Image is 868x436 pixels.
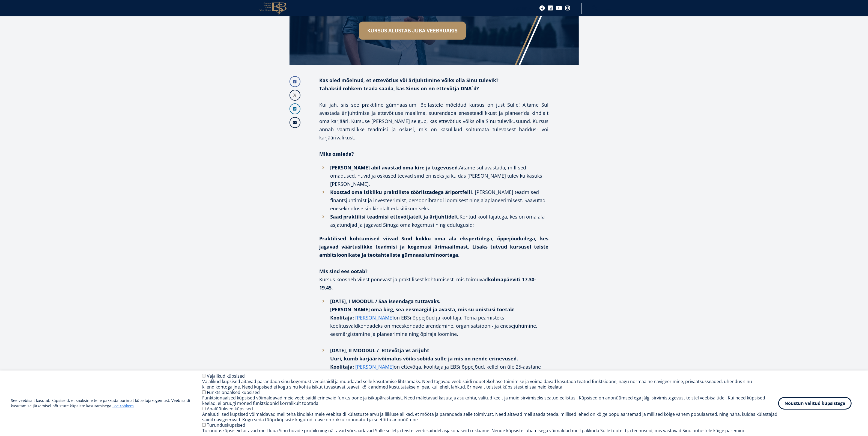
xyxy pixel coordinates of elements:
strong: Praktilised kohtumised viivad Sind kokku oma ala ekspertidega, õppejõududega, kes jagavad väärtus... [320,235,549,258]
a: Linkedin [548,5,553,11]
label: Analüütilised küpsised [207,406,253,412]
a: [PERSON_NAME] [356,313,394,322]
div: Analüütilised küpsised võimaldavad meil teha kindlaks meie veebisaidi külastuste arvu ja liikluse... [202,411,778,422]
div: Funktsionaalsed küpsised võimaldavad meie veebisaidil erinevaid funktsioone ja isikupärastamist. ... [202,395,778,406]
div: Vajalikud küpsised aitavad parandada sinu kogemust veebisaidil ja muudavad selle kasutamise lihts... [202,379,778,390]
strong: [PERSON_NAME] abil avastad oma kire ja tugevused. [330,164,459,171]
a: Instagram [565,5,571,11]
a: Facebook [540,5,545,11]
li: on ettevõtja, koolitaja ja EBSi õppejõud, kellel on üle 25-aastane ettevõtluskogemus. Tema koolit... [320,346,549,404]
strong: kolmapäeviti [488,276,521,283]
strong: Miks osaleda? [320,151,354,157]
strong: 17.30-19.45 [320,276,536,291]
strong: Koolitaja: [330,314,354,321]
strong: [PERSON_NAME] oma kirg, sea eesmärgid ja avasta, mis su unistusi toetab! [330,306,515,313]
strong: [DATE], I MOODUL / Saa iseendaga tuttavaks. [330,298,441,304]
li: . [PERSON_NAME] teadmised finantsjuhtimist ja investeerimist, persoonibrändi loomisest ning ajapl... [320,188,549,213]
strong: Kas oled mõelnud, et ettevõtlus või ärijuhtimine võiks olla Sinu tulevik? Tahaksid rohkem teada s... [320,77,499,92]
strong: Koolitaja: [330,363,354,370]
button: Nõustun valitud küpsistega [778,397,852,410]
li: on EBSi õppejõud ja koolitaja. Tema peamisteks koolitusvaldkondadeks on meeskondade arendamine, o... [320,297,549,346]
p: See veebisait kasutab küpsiseid, et saaksime teile pakkuda parimat külastajakogemust. Veebisaidi ... [11,398,202,409]
strong: Saad praktilisi teadmisi ettevõtjatelt ja ärijuhtidelt. [330,213,460,220]
a: [PERSON_NAME] [356,363,394,371]
li: Kohtud koolitajatega, kes on oma ala asjatundjad ja jagavad Sinuga oma kogemusi ning edulugusid; [320,213,549,229]
li: Aitame sul avastada, millised omadused, huvid ja oskused teevad sind eriliseks ja kuidas [PERSON_... [320,163,549,188]
label: Funktsionaalsed küpsised [207,389,260,395]
a: Email [290,117,300,128]
p: Kui jah, siis see praktiline gümnaasiumi õpilastele mõeldud kursus on just Sulle! Aitame Sul avas... [320,101,549,142]
strong: [DATE], II MOODUL / Ettevõtja vs ärijuht Uuri, kumb karjäärivõimalus võiks sobida sulle ja mis on... [330,347,518,362]
strong: Mis sind ees ootab? [320,268,368,274]
div: Turundusküpsiseid aitavad meil luua Sinu huvide profiili ning näitavad või saadavad Sulle sellel ... [202,428,778,433]
a: Facebook [290,76,300,87]
a: Loe rohkem [112,403,134,409]
p: Kursus koosneb viiest põnevast ja praktilisest kohtumisest, mis toimuvad . [320,267,549,292]
img: X [290,90,300,100]
a: Youtube [556,5,562,11]
a: Linkedin [290,103,300,114]
label: Vajalikud küpsised [207,373,245,379]
label: Turundusküpsised [207,422,245,428]
strong: Koostad oma isikliku praktiliste tööriistadega äriportfelli [330,189,472,195]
